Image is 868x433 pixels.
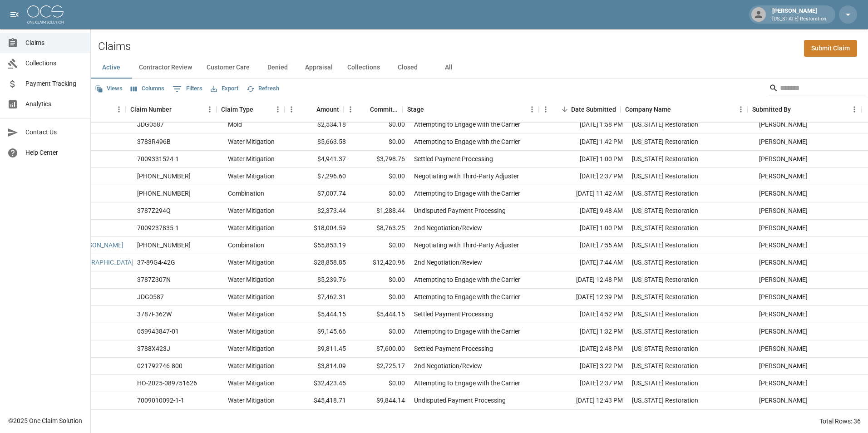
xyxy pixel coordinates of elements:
div: Water Mitigation [228,258,275,267]
div: 3783R496B [137,137,171,146]
button: Views [93,82,125,96]
div: $12,420.96 [350,254,409,271]
div: $18,004.59 [291,220,350,237]
div: Melanie Doblander [759,327,808,336]
div: Stage [407,97,424,122]
div: Stage [403,97,539,122]
div: [DATE] 1:32 PM [546,323,627,340]
div: $5,663.58 [291,133,350,151]
div: [DATE] 2:37 PM [546,168,627,185]
div: $4,941.37 [291,151,350,168]
div: $0.00 [350,323,409,340]
div: Oregon Restoration [632,258,698,267]
button: Menu [344,103,357,116]
div: 3788X423J [137,344,170,353]
div: Settled Payment Processing [414,310,493,319]
div: JDG0587 [137,120,164,129]
div: Attempting to Engage with the Carrier [414,379,520,388]
button: Show filters [170,82,205,96]
div: $45,418.71 [291,392,350,409]
div: Melanie Doblander [759,379,808,388]
div: $0.00 [350,133,409,151]
div: © 2025 One Claim Solution [8,416,82,425]
div: Oregon Restoration [632,275,698,284]
div: 01-009-116114 [137,241,191,250]
div: $0.00 [350,271,409,289]
div: Oregon Restoration [632,137,698,146]
div: Melanie Doblander [759,241,808,250]
div: Claim Type [221,97,253,122]
div: Settled Payment Processing [414,344,493,353]
div: Water Mitigation [228,206,275,215]
div: $5,444.15 [350,306,409,323]
button: Sort [671,103,684,116]
div: Water Mitigation [228,137,275,146]
div: Claim Number [126,97,217,122]
button: Closed [387,57,428,79]
button: Contractor Review [132,57,199,79]
div: 2nd Negotiation/Review [414,361,482,370]
div: $7,296.60 [291,168,350,185]
div: Company Name [621,97,748,122]
div: Water Mitigation [228,327,275,336]
div: Mold [228,120,242,129]
div: $1,288.44 [350,202,409,220]
div: $3,798.76 [350,151,409,168]
div: Melanie Doblander [759,154,808,163]
div: 2nd Negotiation/Review [414,223,482,232]
button: Customer Care [199,57,257,79]
div: Melanie Doblander [759,258,808,267]
div: $0.00 [350,116,409,133]
button: Menu [271,103,285,116]
button: Active [91,57,132,79]
div: $32,423.45 [291,375,350,392]
span: Claims [25,38,83,48]
div: Melanie Doblander [759,361,808,370]
button: Export [208,82,241,96]
div: $8,763.25 [350,220,409,237]
button: Refresh [244,82,281,96]
div: Claim Name [12,97,126,122]
div: $2,725.17 [350,358,409,375]
div: Settled Payment Processing [414,154,493,163]
div: 01-009-213172 [137,189,191,198]
div: Total Rows: 36 [819,417,861,426]
button: Sort [791,103,804,116]
div: Melanie Doblander [759,310,808,319]
div: [DATE] 7:44 AM [546,254,627,271]
div: $7,600.00 [350,340,409,358]
div: [DATE] 1:42 PM [546,133,627,151]
span: Collections [25,59,83,68]
div: $7,007.74 [291,185,350,202]
div: Oregon Restoration [632,292,698,301]
div: 3787F362W [137,310,172,319]
button: Select columns [128,82,167,96]
div: $2,373.44 [291,202,350,220]
div: Undisputed Payment Processing [414,396,506,405]
div: Water Mitigation [228,172,275,181]
div: Undisputed Payment Processing [414,206,506,215]
button: Sort [172,103,184,116]
div: Melanie Doblander [759,292,808,301]
button: Menu [734,103,748,116]
div: Oregon Restoration [632,344,698,353]
div: [DATE] 12:39 PM [546,289,627,306]
div: Oregon Restoration [632,223,698,232]
div: Melanie Doblander [759,223,808,232]
div: Melanie Doblander [759,344,808,353]
div: [DATE] 12:43 PM [546,392,627,409]
span: Analytics [25,99,83,109]
div: 7009331524-1 [137,154,179,163]
div: 7009010092-1-1 [137,396,184,405]
div: $28,858.85 [291,254,350,271]
div: Oregon Restoration [632,172,698,181]
div: Water Mitigation [228,275,275,284]
div: 01-009-115488 [137,172,191,181]
div: [DATE] 3:22 PM [546,358,627,375]
div: Submitted By [748,97,861,122]
div: Melanie Doblander [759,396,808,405]
div: Committed Amount [370,97,398,122]
div: 37-89G4-42G [137,258,175,267]
div: Oregon Restoration [632,206,698,215]
div: $0.00 [350,237,409,254]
